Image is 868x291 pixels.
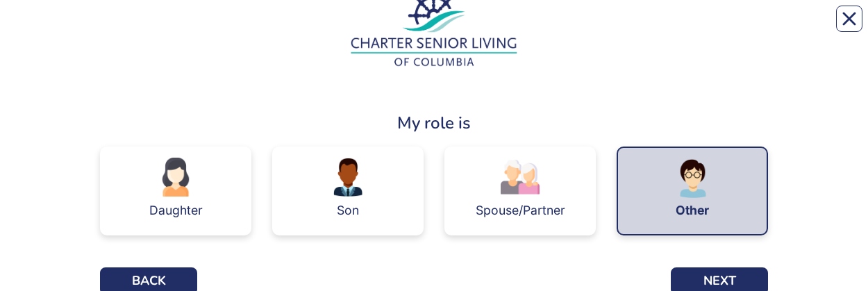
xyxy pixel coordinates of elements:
[328,158,367,197] img: a35dbaa7-ed5f-49a6-ac95-01fa17ce5558.png
[501,158,540,197] img: 4d6c1bf3-5152-430c-b613-771adb49e5ca.png
[149,204,203,217] div: Daughter
[673,159,712,198] img: 1db3f06c-694d-4bc0-8215-f95f7c4b0a38.png
[337,204,359,217] div: Son
[836,6,862,32] button: Close
[156,158,195,197] img: 27ecd776-5077-4654-9828-5ef6972b5ae5.png
[100,110,768,135] div: My role is
[676,204,709,217] div: Other
[476,204,565,217] div: Spouse/Partner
